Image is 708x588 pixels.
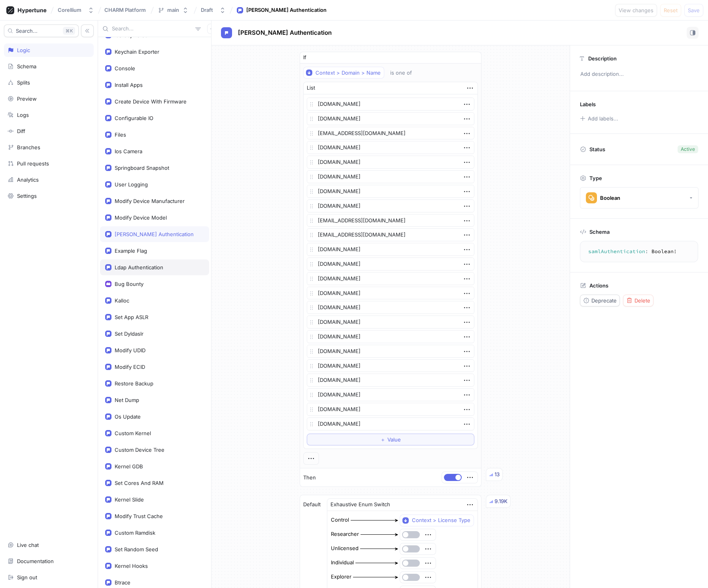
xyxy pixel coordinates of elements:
div: Os Update [115,413,141,420]
div: Modify Device Manufacturer [115,198,185,204]
div: Preview [17,96,37,102]
input: Search... [112,25,192,33]
div: Bug Bounty [115,281,143,287]
button: main [155,4,192,17]
textarea: [DOMAIN_NAME] [307,287,474,300]
div: Create Device With Firmware [115,98,187,105]
button: Context > License Type [400,515,474,526]
div: Documentation [17,558,54,564]
textarea: [DOMAIN_NAME] [307,257,474,271]
div: Unlicensed [331,545,359,552]
button: Boolean [580,187,699,209]
div: Modify ECID [115,364,145,370]
div: Kernel Hooks [115,563,148,569]
textarea: [DOMAIN_NAME] [307,156,474,169]
span: Save [688,8,700,13]
div: 13 [495,471,500,479]
button: is one of [387,67,423,79]
textarea: [DOMAIN_NAME] [307,170,474,183]
div: Explorer [331,573,351,581]
div: Modify UDID [115,347,145,353]
span: Delete [634,298,650,303]
textarea: [DOMAIN_NAME] [307,359,474,372]
div: Individual [331,559,354,567]
div: Active [681,146,695,153]
span: Deprecate [591,298,617,303]
div: Branches [17,144,40,150]
div: Btrace [115,579,130,586]
div: Schema [17,63,36,70]
div: Custom Device Tree [115,447,164,453]
div: main [167,7,179,13]
textarea: [DOMAIN_NAME] [307,112,474,125]
div: List [307,84,315,92]
textarea: [DOMAIN_NAME] [307,301,474,314]
textarea: [DOMAIN_NAME] [307,330,474,343]
div: Control [331,516,349,524]
span: CHARM Platform [104,7,146,13]
div: Sign out [17,574,37,580]
div: Custom Kernel [115,430,151,436]
button: View changes [615,4,657,17]
textarea: [DOMAIN_NAME] [307,272,474,285]
div: Draft [201,7,213,13]
textarea: [DOMAIN_NAME] [307,403,474,416]
div: Restore Backup [115,380,153,387]
textarea: [EMAIL_ADDRESS][DOMAIN_NAME] [307,127,474,140]
span: View changes [619,8,653,13]
div: Pull requests [17,160,49,167]
div: is one of [390,70,412,76]
div: Set Cores And RAM [115,480,164,486]
div: Set App ASLR [115,314,148,320]
div: User Logging [115,181,148,188]
p: Status [589,144,605,155]
div: Researcher [331,530,359,538]
textarea: [DOMAIN_NAME] [307,141,474,154]
a: Documentation [4,554,94,568]
div: Springboard Snapshot [115,165,169,171]
textarea: [DOMAIN_NAME] [307,199,474,212]
p: Default [303,501,321,509]
div: [PERSON_NAME] Authentication [115,231,194,237]
div: 9.19K [495,498,508,505]
span: Search... [16,28,38,33]
div: Logs [17,112,29,118]
div: Keychain Exporter [115,49,159,55]
textarea: [DOMAIN_NAME] [307,98,474,111]
div: Net Dump [115,397,139,403]
textarea: [DOMAIN_NAME] [307,345,474,358]
span: Value [387,437,401,442]
div: Exhaustive Enum Switch [330,501,390,509]
div: Diff [17,128,25,134]
div: Example Flag [115,248,147,254]
div: [PERSON_NAME] Authentication [246,6,327,14]
textarea: [DOMAIN_NAME] [307,388,474,401]
textarea: [DOMAIN_NAME] [307,374,474,387]
p: Then [303,474,316,482]
button: Draft [198,4,229,17]
div: Files [115,132,126,138]
p: Labels [580,101,596,107]
textarea: [DOMAIN_NAME] [307,417,474,430]
span: [PERSON_NAME] Authentication [238,30,332,36]
span: Reset [664,8,678,13]
p: Add description... [577,68,701,81]
div: Console [115,65,135,71]
div: Kernel Slide [115,496,144,503]
div: Context > License Type [412,517,470,524]
div: Custom Ramdisk [115,530,155,536]
textarea: samlAuthentication: Boolean! [583,244,695,259]
div: Splits [17,79,30,86]
div: Logic [17,47,30,53]
div: Ios Camera [115,148,142,154]
div: Set Random Seed [115,546,158,552]
div: Set Dyldaslr [115,331,143,337]
span: ＋ [380,437,385,442]
div: K [63,27,75,35]
button: ＋Value [307,434,474,445]
textarea: [DOMAIN_NAME] [307,316,474,329]
textarea: [EMAIL_ADDRESS][DOMAIN_NAME] [307,228,474,241]
button: Context > Domain > Name [303,67,384,79]
button: Add labels... [577,113,621,124]
div: Install Apps [115,82,143,88]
